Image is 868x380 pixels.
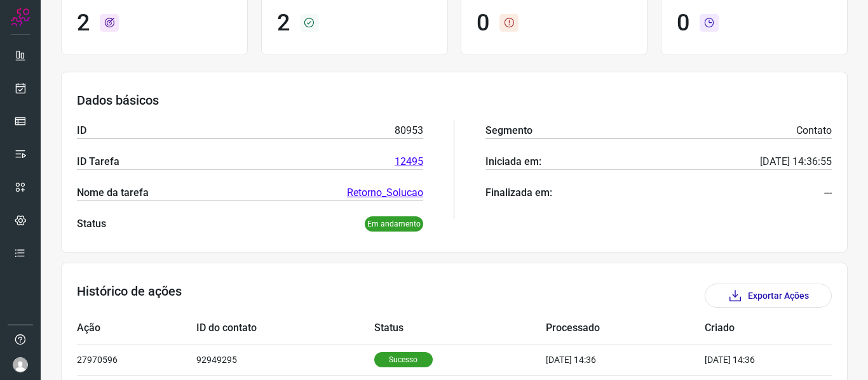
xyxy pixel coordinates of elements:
[77,313,196,344] td: Ação
[77,123,86,138] p: ID
[824,185,832,200] p: ---
[546,313,705,344] td: Processado
[77,284,182,308] h3: Histórico de ações
[395,123,423,138] p: 80953
[705,344,794,375] td: [DATE] 14:36
[796,123,832,138] p: Contato
[477,10,489,37] h1: 0
[77,344,196,375] td: 27970596
[11,8,30,27] img: Logo
[13,357,28,372] img: avatar-user-boy.jpg
[374,352,433,367] p: Sucesso
[77,93,832,108] h3: Dados básicos
[77,154,119,169] p: ID Tarefa
[196,344,374,375] td: 92949295
[77,216,106,232] p: Status
[277,10,290,37] h1: 2
[705,313,794,344] td: Criado
[485,185,552,200] p: Finalizada em:
[395,154,423,169] a: 12495
[196,313,374,344] td: ID do contato
[374,313,546,344] td: Status
[677,10,689,37] h1: 0
[485,123,532,138] p: Segmento
[365,216,423,232] p: Em andamento
[546,344,705,375] td: [DATE] 14:36
[705,284,832,308] button: Exportar Ações
[77,10,90,37] h1: 2
[760,154,832,169] p: [DATE] 14:36:55
[77,185,149,200] p: Nome da tarefa
[485,154,541,169] p: Iniciada em:
[347,185,423,200] a: Retorno_Solucao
